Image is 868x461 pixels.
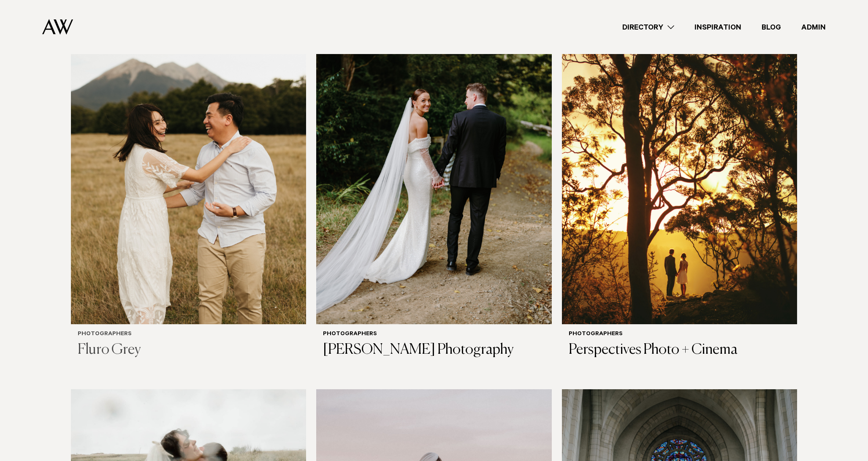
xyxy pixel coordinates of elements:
a: Directory [612,22,684,33]
a: Auckland Weddings Photographers | Perspectives Photo + Cinema Photographers Perspectives Photo + ... [562,8,797,365]
h6: Photographers [569,331,790,338]
h3: [PERSON_NAME] Photography [323,342,545,359]
img: Auckland Weddings Photographers | Fluro Grey [71,8,306,324]
a: Auckland Weddings Photographers | Fluro Grey Photographers Fluro Grey [71,8,306,365]
a: Admin [791,22,836,33]
h3: Fluro Grey [78,342,299,359]
a: Auckland Weddings Photographers | Ethan Lowry Photography Photographers [PERSON_NAME] Photography [316,8,551,365]
img: Auckland Weddings Logo [42,19,73,35]
img: Auckland Weddings Photographers | Perspectives Photo + Cinema [562,8,797,324]
a: Inspiration [684,22,751,33]
h6: Photographers [323,331,545,338]
a: Blog [751,22,791,33]
h6: Photographers [78,331,299,338]
img: Auckland Weddings Photographers | Ethan Lowry Photography [316,8,551,324]
h3: Perspectives Photo + Cinema [569,342,790,359]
